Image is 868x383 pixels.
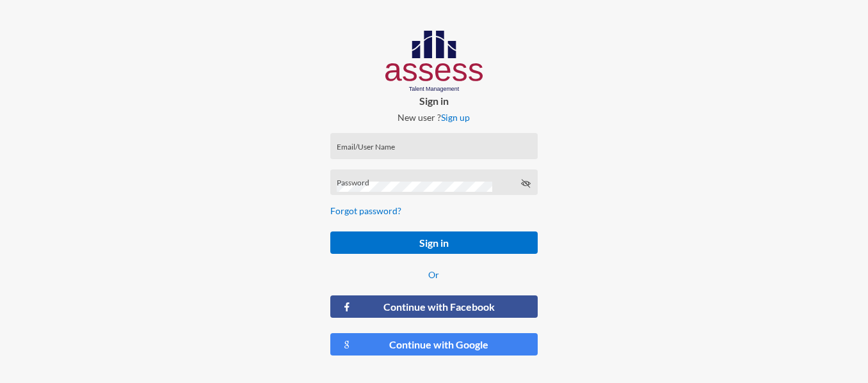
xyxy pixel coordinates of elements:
p: Or [330,269,538,280]
img: AssessLogoo.svg [385,31,483,92]
p: Sign in [320,95,548,107]
button: Continue with Google [330,333,538,356]
button: Continue with Facebook [330,295,538,318]
a: Sign up [441,112,470,123]
p: New user ? [320,112,548,123]
button: Sign in [330,231,538,254]
a: Forgot password? [330,205,401,216]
